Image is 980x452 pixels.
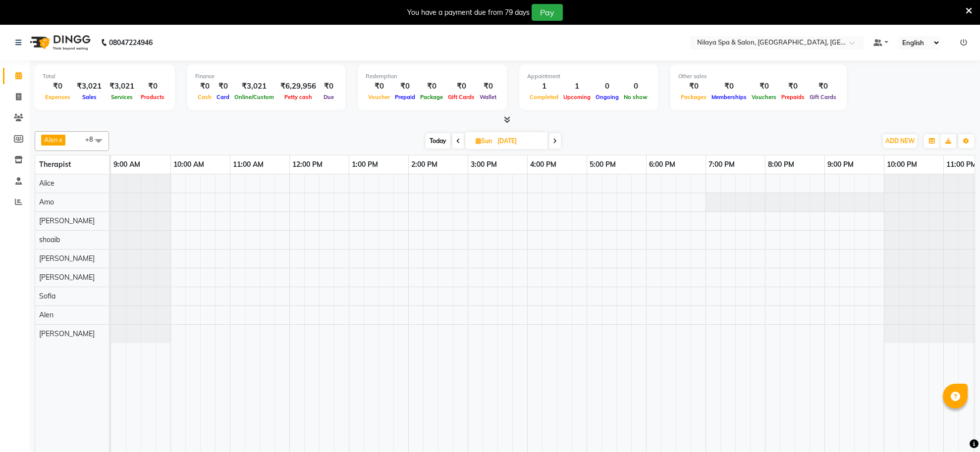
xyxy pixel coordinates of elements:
[111,157,143,172] a: 9:00 AM
[138,94,167,100] span: Products
[232,94,276,100] span: Online/Custom
[593,81,621,92] div: 0
[109,29,153,56] b: 08047224946
[527,81,561,92] div: 1
[883,134,917,148] button: ADD NEW
[561,81,593,92] div: 1
[43,94,73,100] span: Expenses
[593,94,621,100] span: Ongoing
[321,94,336,100] span: Due
[527,72,650,81] div: Appointment
[282,94,315,100] span: Petty cash
[195,72,337,81] div: Finance
[678,72,839,81] div: Other sales
[779,81,807,92] div: ₹0
[807,81,839,92] div: ₹0
[445,94,477,100] span: Gift Cards
[39,254,95,263] span: [PERSON_NAME]
[85,135,101,143] span: +8
[392,81,418,92] div: ₹0
[944,157,979,172] a: 11:00 PM
[807,94,839,100] span: Gift Cards
[39,216,95,225] span: [PERSON_NAME]
[366,94,392,100] span: Voucher
[214,81,232,92] div: ₹0
[749,81,779,92] div: ₹0
[43,81,73,92] div: ₹0
[825,157,856,172] a: 9:00 PM
[418,81,445,92] div: ₹0
[392,94,418,100] span: Prepaid
[765,157,797,172] a: 8:00 PM
[366,81,392,92] div: ₹0
[532,4,563,21] button: Pay
[44,136,58,144] span: Alen
[445,81,477,92] div: ₹0
[885,137,915,145] span: ADD NEW
[43,72,167,81] div: Total
[39,310,54,319] span: Alen
[320,81,337,92] div: ₹0
[195,81,214,92] div: ₹0
[58,136,62,144] a: x
[39,329,95,338] span: [PERSON_NAME]
[39,198,54,206] span: Amo
[171,157,207,172] a: 10:00 AM
[39,292,55,301] span: Sofia
[527,94,561,100] span: Completed
[138,81,167,92] div: ₹0
[528,157,559,172] a: 4:00 PM
[39,179,54,188] span: Alice
[477,81,499,92] div: ₹0
[709,81,749,92] div: ₹0
[80,94,99,100] span: Sales
[561,94,593,100] span: Upcoming
[195,94,214,100] span: Cash
[39,273,95,282] span: [PERSON_NAME]
[647,157,678,172] a: 6:00 PM
[230,157,266,172] a: 11:00 AM
[494,134,544,149] input: 2025-08-24
[109,94,135,100] span: Services
[73,81,106,92] div: ₹3,021
[106,81,138,92] div: ₹3,021
[749,94,779,100] span: Vouchers
[621,81,650,92] div: 0
[709,94,749,100] span: Memberships
[409,157,440,172] a: 2:00 PM
[468,157,499,172] a: 3:00 PM
[39,160,71,169] span: Therapist
[473,137,494,145] span: Sun
[678,94,709,100] span: Packages
[587,157,618,172] a: 5:00 PM
[214,94,232,100] span: Card
[706,157,737,172] a: 7:00 PM
[290,157,325,172] a: 12:00 PM
[349,157,381,172] a: 1:00 PM
[276,81,320,92] div: ₹6,29,956
[232,81,276,92] div: ₹3,021
[426,133,450,149] span: Today
[621,94,650,100] span: No show
[779,94,807,100] span: Prepaids
[407,7,530,18] div: You have a payment due from 79 days
[477,94,499,100] span: Wallet
[418,94,445,100] span: Package
[678,81,709,92] div: ₹0
[25,29,93,56] img: logo
[39,235,60,244] span: shoaib
[366,72,499,81] div: Redemption
[884,157,920,172] a: 10:00 PM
